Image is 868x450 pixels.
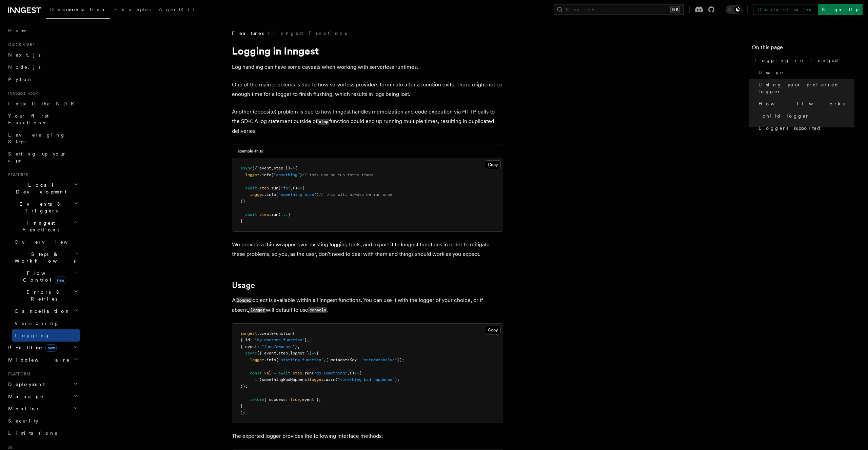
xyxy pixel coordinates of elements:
[8,430,57,436] span: Limitations
[271,166,274,170] span: ,
[250,337,252,342] span: :
[288,212,290,217] span: )
[245,172,259,177] span: logger
[12,248,80,267] button: Steps & Workflows
[302,397,321,402] span: event };
[264,357,276,362] span: .info
[5,415,80,427] a: Security
[316,351,319,355] span: {
[293,186,297,190] span: ()
[760,110,854,122] a: child logger
[12,289,74,302] span: Errors & Retries
[245,212,257,217] span: await
[8,77,33,82] span: Python
[307,337,309,342] span: ,
[257,351,276,355] span: ({ event
[240,410,245,415] span: );
[232,80,503,99] p: One of the main problems is due to how serverless providers terminate after a function exits. The...
[240,404,243,408] span: }
[269,212,278,217] span: .run
[232,240,503,259] p: We provide a thin wrapper over existing logging tools, and export it to Inngest functions in orde...
[818,4,863,15] a: Sign Up
[350,371,354,375] span: ()
[288,351,290,355] span: ,
[278,212,281,217] span: (
[12,308,71,314] span: Cancellation
[278,371,290,375] span: await
[5,220,73,233] span: Inngest Functions
[240,219,243,223] span: }
[257,344,259,349] span: :
[5,179,80,198] button: Local Development
[300,172,302,177] span: )
[5,110,80,129] a: Your first Functions
[8,27,27,34] span: Home
[12,251,76,264] span: Steps & Workflows
[295,344,297,349] span: }
[55,277,66,284] span: new
[5,172,28,178] span: Features
[257,331,293,336] span: .createFunction
[5,98,80,110] a: Install the SDK
[304,337,307,342] span: }
[278,357,323,362] span: "starting function"
[5,236,80,342] div: Inngest Functions
[5,129,80,148] a: Leveraging Steps
[5,405,40,412] span: Monitor
[314,371,347,375] span: "do-something"
[232,30,264,37] span: Features
[756,66,854,79] a: Usage
[255,377,259,382] span: if
[395,377,399,382] span: );
[5,390,80,403] button: Manage
[758,69,784,76] span: Usage
[271,172,274,177] span: (
[5,201,74,214] span: Events & Triggers
[554,4,684,15] button: Search...⌘K
[240,331,257,336] span: inngest
[758,125,821,131] span: Loggers supported
[295,166,297,170] span: {
[8,151,66,163] span: Setting up your app
[276,192,278,197] span: (
[293,331,295,336] span: (
[264,371,271,375] span: val
[485,160,501,169] button: Copy
[335,377,338,382] span: (
[5,198,80,217] button: Events & Triggers
[726,5,742,14] button: Toggle dark mode
[281,212,288,217] span: ...
[5,61,80,73] a: Node.js
[274,172,300,177] span: "something"
[155,2,199,18] a: AgentKit
[278,192,316,197] span: "something else"
[309,377,323,382] span: logger
[359,371,361,375] span: {
[46,2,110,19] a: Documentation
[5,24,80,37] a: Home
[12,236,80,248] a: Overview
[297,344,300,349] span: ,
[269,186,278,190] span: .run
[276,357,278,362] span: (
[300,397,302,402] span: ,
[347,371,350,375] span: ,
[754,57,839,64] span: Logging in Inngest
[264,397,285,402] span: { success
[302,371,312,375] span: .run
[245,186,257,190] span: await
[753,4,815,15] a: Contact sales
[245,351,257,355] span: async
[238,148,263,154] h3: example-fn.ts
[5,371,31,377] span: Platform
[276,351,278,355] span: ,
[232,295,503,315] p: A object is available within all Inngest functions. You can use it with the logger of your choice...
[252,166,271,170] span: ({ event
[240,384,248,389] span: });
[758,81,854,95] span: Using your preferred logger
[5,42,35,47] span: Quick start
[274,371,276,375] span: =
[12,305,80,317] button: Cancellation
[259,172,271,177] span: .info
[236,298,252,303] code: logger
